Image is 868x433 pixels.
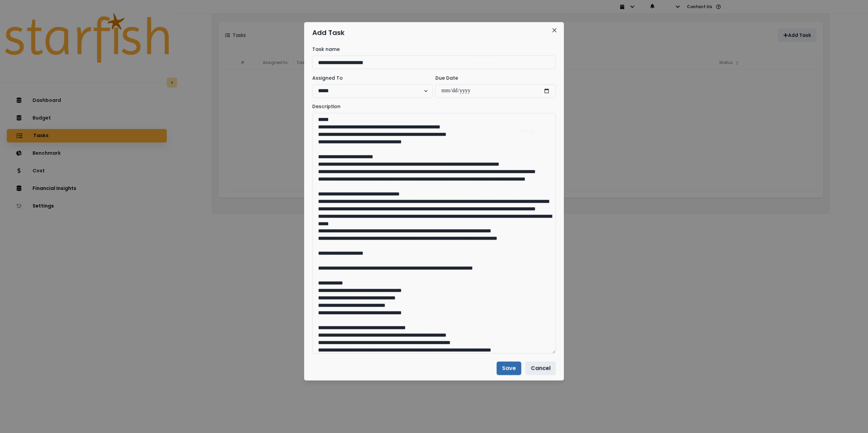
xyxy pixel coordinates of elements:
[312,103,552,110] label: Description
[312,74,429,82] label: Assigned To
[312,46,552,53] label: Task name
[497,362,521,375] button: Save
[549,25,560,36] button: Close
[304,22,564,43] header: Add Task
[525,362,556,375] button: Cancel
[435,74,552,82] label: Due Date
